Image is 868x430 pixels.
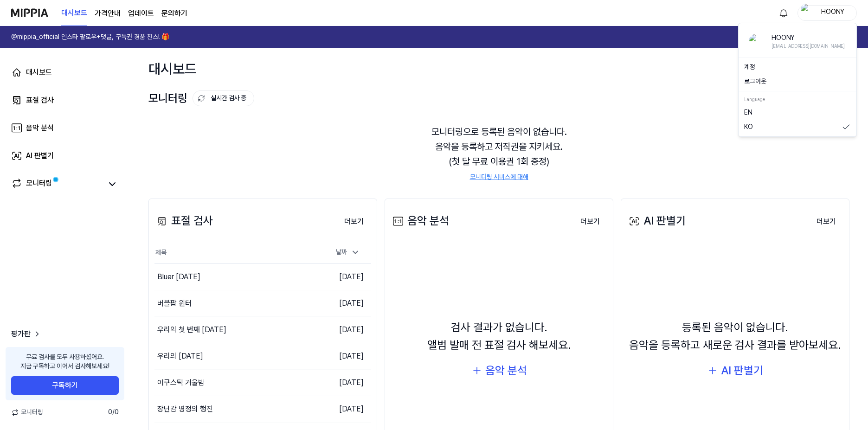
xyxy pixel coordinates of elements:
div: 음악 분석 [485,362,527,379]
button: 음악 분석 [471,362,527,379]
div: 모니터링 [26,178,52,191]
div: [EMAIL_ADDRESS][DOMAIN_NAME] [772,43,845,49]
a: 모니터링 [11,178,102,191]
button: 더보기 [573,212,607,231]
button: 구독하기 [11,376,119,395]
div: AI 판별기 [721,362,763,379]
div: 우리의 [DATE] [157,351,203,362]
td: [DATE] [317,370,371,396]
div: 날짜 [332,245,364,260]
th: 제목 [154,242,317,264]
h1: @mippia_official 인스타 팔로우+댓글, 구독권 경품 찬스! 🎁 [11,32,169,42]
a: 더보기 [573,212,607,231]
div: 모니터링으로 등록된 음악이 없습니다. 음악을 등록하고 저작권을 지키세요. (첫 달 무료 이용권 1회 증정) [148,113,849,193]
span: 0 / 0 [108,408,119,417]
div: 음악 분석 [26,122,54,134]
a: KO [744,122,851,132]
a: 계정 [744,63,851,72]
a: 평가판 [11,328,42,340]
img: profile [801,4,812,22]
div: 검사 결과가 없습니다. 앨범 발매 전 표절 검사 해보세요. [427,319,571,354]
button: 더보기 [337,212,371,231]
div: 장난감 병정의 행진 [157,404,213,415]
div: AI 판별기 [26,150,54,161]
div: 무료 검사를 모두 사용하셨어요. 지금 구독하고 이어서 검사해보세요! [20,353,109,371]
div: AI 판별기 [627,212,686,230]
div: 버블팝 윈터 [157,298,192,309]
a: 표절 검사 [6,89,124,111]
a: 가격안내 [95,8,121,19]
div: 모니터링 [148,90,254,107]
div: 우리의 첫 번째 [DATE] [157,324,226,335]
img: profile [749,34,764,49]
button: profileHOONY [797,5,857,21]
button: 로그아웃 [744,77,851,86]
div: HOONY [772,33,845,43]
td: [DATE] [317,396,371,423]
span: 모니터링 [11,408,43,417]
a: EN [744,108,851,117]
div: 대시보드 [26,67,52,78]
td: [DATE] [317,343,371,370]
button: 실시간 검사 중 [193,90,254,106]
div: 표절 검사 [26,95,54,106]
a: 음악 분석 [6,117,124,139]
td: [DATE] [317,317,371,343]
div: 어쿠스틱 겨울밤 [157,377,205,388]
a: 대시보드 [61,0,87,26]
img: 알림 [778,7,789,19]
td: [DATE] [317,290,371,317]
div: 등록된 음악이 없습니다. 음악을 등록하고 새로운 검사 결과를 받아보세요. [629,319,841,354]
a: 문의하기 [161,8,187,19]
div: 음악 분석 [391,212,449,230]
span: 평가판 [11,328,31,340]
div: 표절 검사 [154,212,213,230]
a: 더보기 [337,212,371,231]
div: Bluer [DATE] [157,271,200,282]
div: profileHOONY [738,23,857,137]
a: 대시보드 [6,61,124,83]
a: 업데이트 [128,8,154,19]
div: 대시보드 [148,58,197,80]
a: AI 판별기 [6,145,124,167]
button: 더보기 [809,212,843,231]
button: AI 판별기 [707,362,763,379]
a: 더보기 [809,212,843,231]
td: [DATE] [317,264,371,290]
div: HOONY [815,7,851,18]
a: 모니터링 서비스에 대해 [470,173,528,182]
